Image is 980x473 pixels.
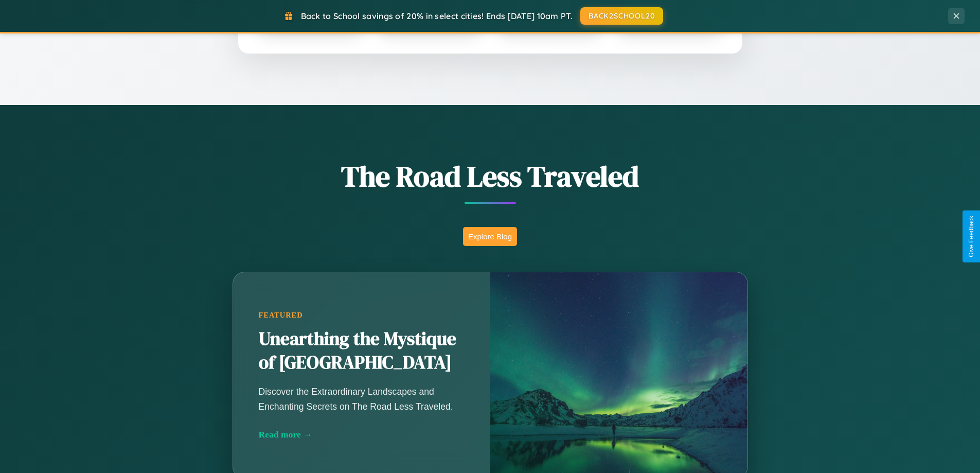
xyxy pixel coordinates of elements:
[968,216,975,257] div: Give Feedback
[259,429,465,440] div: Read more →
[259,384,465,413] p: Discover the Extraordinary Landscapes and Enchanting Secrets on The Road Less Traveled.
[259,311,465,320] div: Featured
[580,7,663,25] button: BACK2SCHOOL20
[259,327,465,375] h2: Unearthing the Mystique of [GEOGRAPHIC_DATA]
[301,11,573,21] span: Back to School savings of 20% in select cities! Ends [DATE] 10am PT.
[463,227,517,246] button: Explore Blog
[182,156,799,196] h1: The Road Less Traveled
